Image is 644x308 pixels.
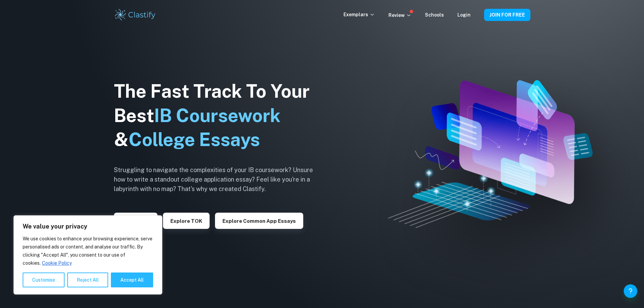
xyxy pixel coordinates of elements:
img: Clastify logo [114,8,157,22]
a: Cookie Policy [42,260,72,266]
button: Explore TOK [163,213,210,229]
a: Explore TOK [163,217,210,224]
button: Explore IAs [114,213,158,229]
div: We value your privacy [14,215,162,294]
p: We value your privacy [23,222,153,231]
h1: The Fast Track To Your Best & [114,79,324,152]
span: IB Coursework [154,105,281,126]
a: Schools [425,12,444,18]
a: Login [457,12,471,18]
p: We use cookies to enhance your browsing experience, serve personalised ads or content, and analys... [23,235,153,267]
button: Help and Feedback [624,284,637,298]
span: College Essays [128,129,260,150]
button: Explore Common App essays [215,213,303,229]
h6: Struggling to navigate the complexities of your IB coursework? Unsure how to write a standout col... [114,165,324,194]
button: Customise [23,273,65,287]
button: Accept All [111,273,153,287]
button: JOIN FOR FREE [484,9,530,21]
p: Exemplars [343,11,375,18]
button: Reject All [67,273,108,287]
a: Explore Common App essays [215,217,303,224]
img: Clastify hero [388,80,593,228]
p: Review [388,11,411,19]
